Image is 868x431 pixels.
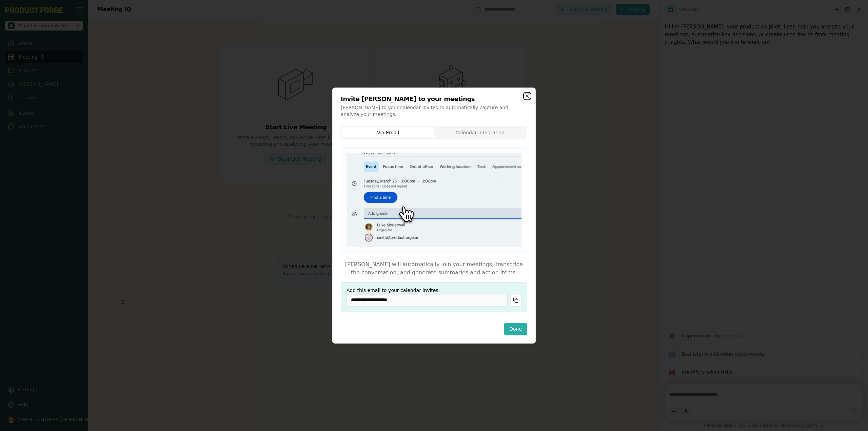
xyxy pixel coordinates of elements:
div: [PERSON_NAME] will automatically join your meetings, transcribe the conversation, and generate su... [341,260,527,277]
label: Add this email to your calendar invites: [347,288,521,293]
button: Calendar Integration [434,127,526,138]
button: Done [504,323,527,335]
button: Via Email [342,127,434,138]
p: [PERSON_NAME] to your calendar invites to automatically capture and analyze your meetings. [341,104,527,118]
button: Copy email [510,294,521,306]
h2: Invite [PERSON_NAME] to your meetings [341,96,527,102]
img: Adding an email to a calendar invite [341,148,527,252]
